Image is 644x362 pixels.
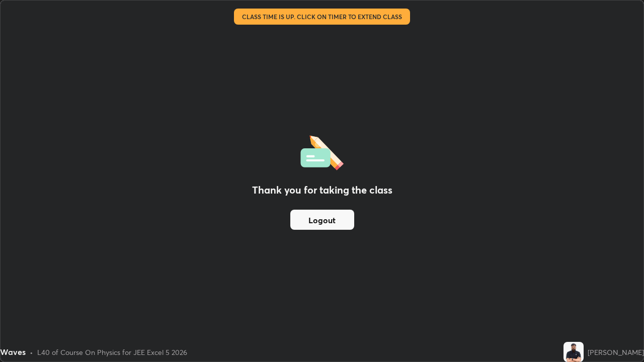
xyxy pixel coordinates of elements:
img: offlineFeedback.1438e8b3.svg [300,132,344,170]
img: 38102e3ad2b64297ba2af14703d2df29.jpg [563,342,584,362]
h2: Thank you for taking the class [252,183,392,198]
div: L40 of Course On Physics for JEE Excel 5 2026 [37,347,187,357]
div: [PERSON_NAME] [588,347,644,357]
div: • [30,347,33,357]
button: Logout [290,210,354,230]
